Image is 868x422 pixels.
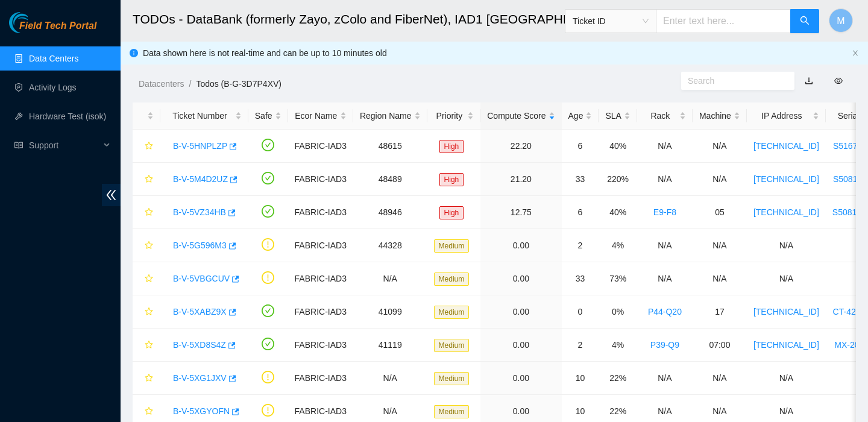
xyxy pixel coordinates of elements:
span: / [189,79,191,89]
span: star [145,407,153,417]
td: FABRIC-IAD3 [288,130,353,163]
a: Data Centers [29,54,78,63]
img: Akamai Technologies [9,12,61,33]
span: star [145,274,153,284]
a: [TECHNICAL_ID] [753,207,819,217]
td: 22.20 [480,130,561,163]
td: 40% [599,130,637,163]
a: B-V-5VBGCUV [173,274,230,283]
button: star [139,136,154,156]
span: Medium [434,272,470,286]
input: Enter text here... [656,9,791,33]
button: star [139,302,154,321]
span: Field Tech Portal [19,20,96,32]
span: exclamation-circle [262,271,274,284]
td: 21.20 [480,163,561,196]
td: 0.00 [480,362,561,395]
td: N/A [353,262,427,295]
td: N/A [693,229,747,262]
button: close [852,49,859,57]
a: P39-Q9 [650,340,679,350]
span: star [145,307,153,317]
td: 220% [599,163,637,196]
button: download [796,71,822,90]
td: FABRIC-IAD3 [288,262,353,295]
a: Todos (B-G-3D7P4XV) [196,79,281,89]
a: download [805,76,813,86]
td: FABRIC-IAD3 [288,329,353,362]
td: 33 [562,262,599,295]
span: exclamation-circle [262,371,274,383]
td: 10 [562,362,599,395]
button: star [139,402,154,421]
a: [TECHNICAL_ID] [753,340,819,350]
td: N/A [637,163,693,196]
span: Medium [434,405,470,418]
button: star [139,203,154,222]
td: 41099 [353,295,427,329]
td: N/A [747,262,826,295]
a: Activity Logs [29,83,77,92]
a: B-V-5VZ34HB [173,207,226,217]
td: 0 [562,295,599,329]
span: star [145,142,153,151]
a: B-V-5XABZ9X [173,307,227,316]
button: star [139,236,154,255]
td: N/A [747,229,826,262]
span: High [439,173,464,186]
td: N/A [637,130,693,163]
a: E9-F8 [653,207,676,217]
span: check-circle [262,205,274,218]
td: N/A [693,262,747,295]
span: check-circle [262,172,274,184]
td: N/A [637,262,693,295]
span: star [145,241,153,251]
span: search [800,16,810,27]
td: N/A [693,130,747,163]
td: 0% [599,295,637,329]
td: 22% [599,362,637,395]
span: check-circle [262,338,274,350]
td: FABRIC-IAD3 [288,295,353,329]
span: check-circle [262,139,274,151]
button: star [139,335,154,354]
a: Datacenters [139,79,184,89]
td: 33 [562,163,599,196]
td: N/A [693,163,747,196]
td: 44328 [353,229,427,262]
a: Hardware Test (isok) [29,112,106,121]
td: N/A [693,362,747,395]
td: 07:00 [693,329,747,362]
button: star [139,269,154,288]
td: N/A [353,362,427,395]
td: 6 [562,130,599,163]
span: Ticket ID [573,12,649,30]
span: eye [834,77,843,85]
button: star [139,368,154,388]
span: star [145,341,153,350]
a: B-V-5XD8S4Z [173,340,226,350]
span: close [852,49,859,57]
td: FABRIC-IAD3 [288,362,353,395]
span: Medium [434,239,470,253]
button: star [139,169,154,189]
span: M [837,13,844,28]
span: star [145,175,153,184]
a: B-V-5HNPLZP [173,141,227,151]
td: 2 [562,329,599,362]
span: star [145,208,153,218]
span: exclamation-circle [262,404,274,417]
td: N/A [637,229,693,262]
span: check-circle [262,304,274,317]
td: 4% [599,229,637,262]
td: FABRIC-IAD3 [288,163,353,196]
td: 48946 [353,196,427,229]
td: N/A [747,362,826,395]
a: [TECHNICAL_ID] [753,141,819,151]
td: 05 [693,196,747,229]
a: [TECHNICAL_ID] [753,174,819,184]
td: 12.75 [480,196,561,229]
span: double-left [102,184,121,206]
span: Support [29,133,100,157]
td: 6 [562,196,599,229]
